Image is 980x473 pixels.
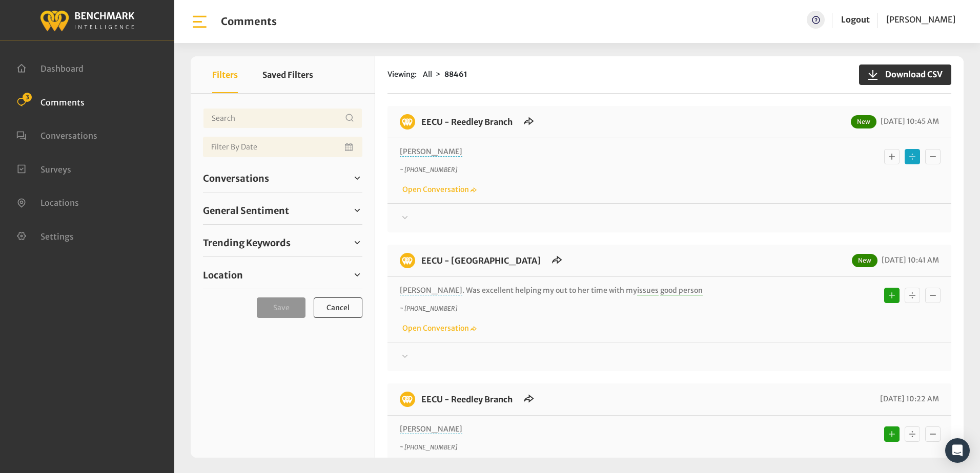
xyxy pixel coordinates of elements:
[16,197,79,207] a: Locations
[16,130,97,140] a: Conversations
[415,253,547,268] h6: EECU - Clinton Way
[400,324,477,333] a: Open Conversation
[859,64,951,85] button: Download CSV
[421,255,541,266] a: EECU - [GEOGRAPHIC_DATA]
[415,392,519,407] h6: EECU - Reedley Branch
[16,163,71,174] a: Surveys
[16,62,84,73] a: Dashboard
[637,286,659,295] span: issues
[851,115,876,128] span: New
[39,8,135,33] img: benchmark
[203,108,362,128] input: Username
[203,137,362,157] input: Date range input field
[40,131,97,141] span: Conversations
[882,146,943,167] div: Basic example
[203,235,362,250] a: Trending Keywords
[841,11,870,29] a: Logout
[212,56,238,93] button: Filters
[400,185,477,194] a: Open Conversation
[221,15,277,28] h1: Comments
[886,11,955,29] a: [PERSON_NAME]
[16,230,74,241] a: Settings
[203,267,362,283] a: Location
[40,97,85,107] span: Comments
[878,117,939,126] span: [DATE] 10:45 AM
[203,171,269,185] span: Conversations
[400,305,457,312] i: ~ [PHONE_NUMBER]
[40,63,84,74] span: Dashboard
[191,13,209,31] img: bar
[203,268,243,282] span: Location
[400,285,804,296] p: . Was excellent helping my out to her time with my
[203,236,291,250] span: Trending Keywords
[400,114,415,130] img: benchmark
[400,424,462,434] span: [PERSON_NAME]
[40,164,71,174] span: Surveys
[423,70,432,79] span: All
[879,255,939,265] span: [DATE] 10:41 AM
[343,137,356,157] button: Open Calendar
[400,286,462,295] span: [PERSON_NAME]
[421,394,513,404] a: EECU - Reedley Branch
[400,392,415,407] img: benchmark
[262,56,313,93] button: Saved Filters
[882,285,943,306] div: Basic example
[841,14,870,25] a: Logout
[400,443,457,451] i: ~ [PHONE_NUMBER]
[314,297,362,318] button: Cancel
[421,117,513,127] a: EECU - Reedley Branch
[886,14,955,25] span: [PERSON_NAME]
[945,438,970,463] div: Open Intercom Messenger
[415,114,519,130] h6: EECU - Reedley Branch
[877,394,939,403] span: [DATE] 10:22 AM
[16,96,85,106] a: Comments 3
[400,147,462,157] span: [PERSON_NAME]
[40,198,79,208] span: Locations
[400,166,457,174] i: ~ [PHONE_NUMBER]
[882,424,943,444] div: Basic example
[400,253,415,268] img: benchmark
[203,170,362,186] a: Conversations
[879,68,943,80] span: Download CSV
[23,93,32,102] span: 3
[387,69,417,80] span: Viewing:
[444,70,467,79] strong: 88461
[203,203,362,218] a: General Sentiment
[852,254,877,267] span: New
[660,286,703,295] span: good person
[203,204,289,218] span: General Sentiment
[40,231,74,241] span: Settings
